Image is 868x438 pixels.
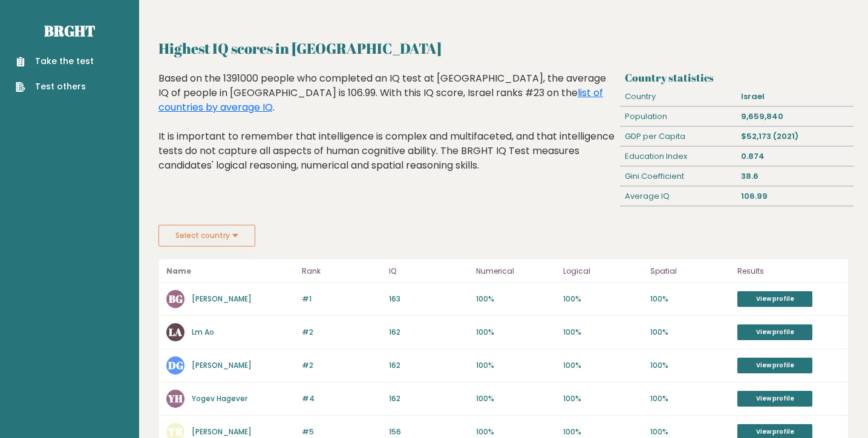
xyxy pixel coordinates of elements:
p: Logical [563,264,643,279]
p: 162 [389,360,469,371]
p: IQ [389,264,469,279]
p: #4 [302,393,382,404]
p: Spatial [650,264,730,279]
p: #5 [302,427,382,437]
a: Take the test [16,55,94,68]
h2: Highest IQ scores in [GEOGRAPHIC_DATA] [158,37,849,59]
p: #1 [302,294,382,304]
p: 100% [650,393,730,404]
div: GDP per Capita [620,127,737,146]
h3: Country statistics [625,71,849,84]
p: 162 [389,393,469,404]
a: [PERSON_NAME] [192,360,252,370]
a: list of countries by average IQ [158,86,603,114]
a: [PERSON_NAME] [192,294,252,304]
p: 100% [650,327,730,338]
div: Country [620,87,737,106]
p: 100% [476,360,556,371]
p: 100% [650,427,730,437]
a: View profile [737,324,812,340]
a: Yogev Hagever [192,393,247,404]
p: 100% [563,427,643,437]
p: 162 [389,327,469,338]
div: Education Index [620,147,737,166]
p: 100% [563,327,643,338]
p: 100% [476,427,556,437]
p: 100% [476,393,556,404]
div: $52,173 (2021) [737,127,853,146]
a: View profile [737,391,812,407]
div: Average IQ [620,187,737,206]
p: Results [737,264,841,279]
p: #2 [302,360,382,371]
div: Population [620,107,737,126]
text: LA [169,325,182,339]
a: [PERSON_NAME] [192,427,252,437]
p: 100% [650,294,730,304]
div: 0.874 [737,147,853,166]
div: 9,659,840 [737,107,853,126]
p: 100% [476,327,556,338]
p: 100% [476,294,556,304]
text: BG [169,292,183,306]
a: Lm Ao [192,327,214,337]
a: Brght [44,21,95,40]
a: View profile [737,291,812,307]
div: Gini Coefficient [620,167,737,186]
text: DG [168,358,183,372]
a: Test others [16,80,94,93]
p: 156 [389,427,469,437]
div: Based on the 1391000 people who completed an IQ test at [GEOGRAPHIC_DATA], the average IQ of peop... [158,71,616,191]
div: Israel [737,87,853,106]
p: Rank [302,264,382,279]
text: YH [168,391,183,405]
button: Select country [158,225,255,246]
a: View profile [737,358,812,373]
p: 163 [389,294,469,304]
b: Name [166,266,191,276]
p: 100% [563,393,643,404]
div: 38.6 [737,167,853,186]
p: Numerical [476,264,556,279]
p: 100% [563,360,643,371]
p: #2 [302,327,382,338]
div: 106.99 [737,187,853,206]
p: 100% [563,294,643,304]
p: 100% [650,360,730,371]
